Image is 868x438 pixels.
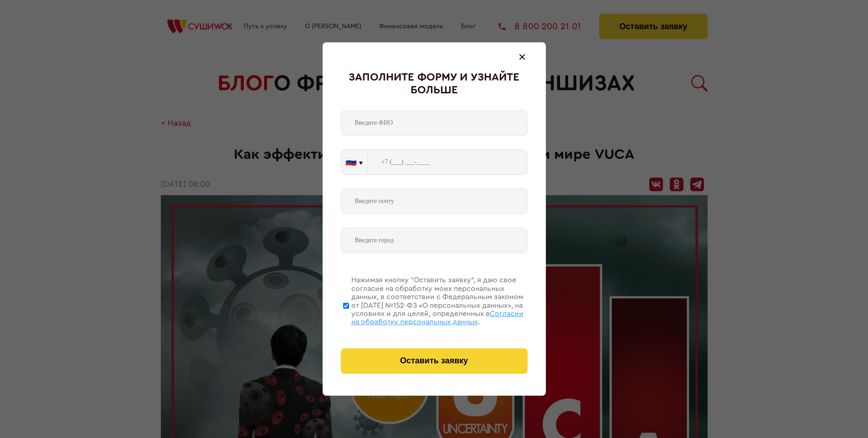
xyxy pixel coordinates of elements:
div: Нажимая кнопку “Оставить заявку”, я даю свое согласие на обработку моих персональных данных, в со... [351,276,528,326]
span: Согласии на обработку персональных данных [351,310,524,326]
button: Оставить заявку [341,348,528,374]
div: Заполните форму и узнайте больше [341,71,528,97]
input: Введите ФИО [341,110,528,136]
input: Введите город [341,228,528,253]
input: +7 (___) ___-____ [368,149,528,175]
button: 🇷🇺 [341,150,367,174]
input: Введите почту [341,188,528,214]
